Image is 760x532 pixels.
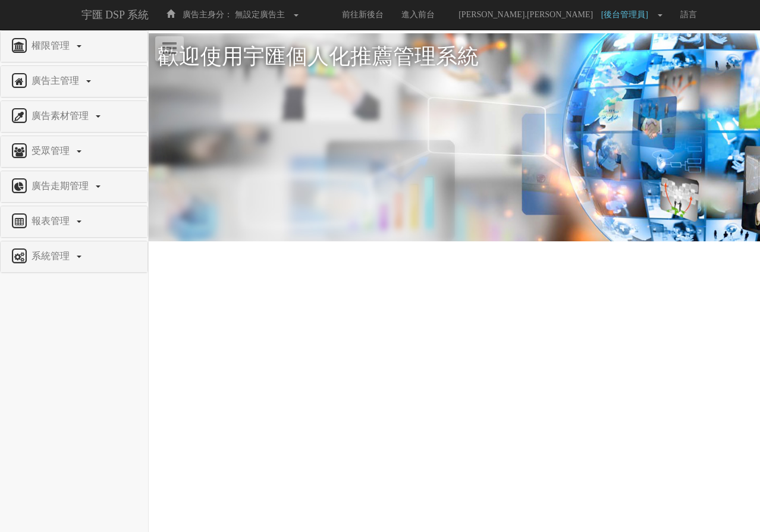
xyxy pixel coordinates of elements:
span: 報表管理 [29,216,76,226]
span: [後台管理員] [601,10,654,19]
a: 廣告素材管理 [10,107,139,126]
a: 系統管理 [10,247,139,266]
a: 廣告主管理 [10,72,139,91]
span: [PERSON_NAME].[PERSON_NAME] [453,10,599,19]
span: 廣告主管理 [29,75,85,86]
span: 無設定廣告主 [235,10,285,19]
a: 受眾管理 [10,142,139,161]
a: 報表管理 [10,212,139,231]
span: 受眾管理 [29,146,76,156]
span: 系統管理 [29,251,76,261]
a: 廣告走期管理 [10,177,139,196]
span: 權限管理 [29,40,76,51]
span: 廣告走期管理 [29,181,95,191]
span: 廣告主身分： [183,10,233,19]
a: 權限管理 [10,37,139,56]
span: 廣告素材管理 [29,111,95,121]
